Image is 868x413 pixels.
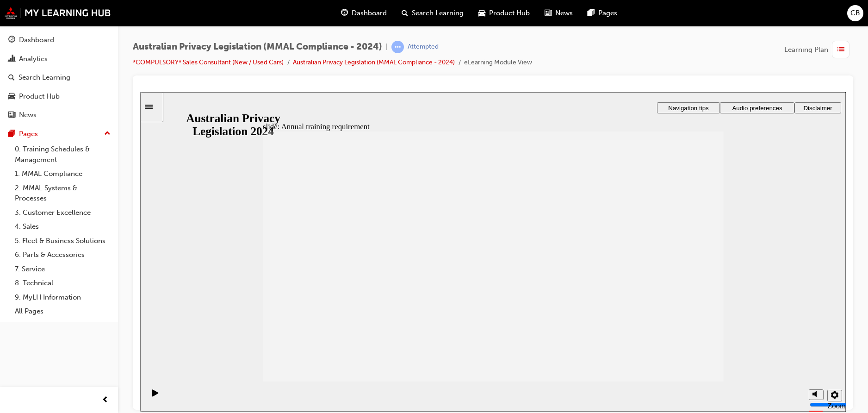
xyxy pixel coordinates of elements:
[478,7,485,19] span: car-icon
[5,297,20,313] button: Play (Ctrl+Alt+P)
[19,54,48,64] div: Analytics
[19,72,70,83] div: Search Learning
[391,41,404,53] span: learningRecordVerb_ATTEMPT-icon
[386,42,388,52] span: |
[784,41,853,58] button: Learning Plan
[5,7,111,19] img: mmal
[11,219,114,234] a: 4. Sales
[580,10,654,21] button: Audio preferences
[11,290,114,305] a: 9. MyLH Information
[341,7,348,19] span: guage-icon
[4,88,114,105] a: Product Hub
[11,248,114,262] a: 6. Parts & Accessories
[8,74,15,82] span: search-icon
[133,42,382,52] span: Australian Privacy Legislation (MMAL Compliance - 2024)
[352,8,387,19] span: Dashboard
[4,50,114,68] a: Analytics
[537,4,580,23] a: news-iconNews
[11,276,114,290] a: 8. Technical
[394,4,471,23] a: search-iconSearch Learning
[588,7,595,19] span: pages-icon
[545,7,552,19] span: news-icon
[19,129,38,139] div: Pages
[408,43,439,51] div: Attempted
[555,8,573,19] span: News
[11,234,114,248] a: 5. Fleet & Business Solutions
[654,10,701,21] button: Disclaimer
[19,91,60,102] div: Product Hub
[663,13,692,19] span: Disclaimer
[11,262,114,276] a: 7. Service
[687,309,706,337] label: Zoom to fit
[104,128,111,140] span: up-icon
[669,297,683,308] button: Mute (Ctrl+Alt+M)
[412,8,464,19] span: Search Learning
[471,4,537,23] a: car-iconProduct Hub
[8,36,15,44] span: guage-icon
[670,309,729,316] input: volume
[664,289,701,319] div: misc controls
[8,130,15,138] span: pages-icon
[580,4,625,23] a: pages-iconPages
[4,106,114,124] a: News
[402,7,408,19] span: search-icon
[528,13,568,19] span: Navigation tips
[4,125,114,143] button: Pages
[837,44,844,56] span: list-icon
[8,55,15,63] span: chart-icon
[489,8,530,19] span: Product Hub
[850,8,860,19] span: CB
[19,110,37,120] div: News
[293,58,455,66] a: Australian Privacy Legislation (MMAL Compliance - 2024)
[464,57,532,68] li: eLearning Module View
[517,10,580,21] button: Navigation tips
[4,30,114,125] button: DashboardAnalyticsSearch LearningProduct HubNews
[8,93,15,101] span: car-icon
[784,44,828,55] span: Learning Plan
[11,181,114,206] a: 2. MMAL Systems & Processes
[133,58,284,66] a: *COMPULSORY* Sales Consultant (New / Used Cars)
[19,35,54,45] div: Dashboard
[4,31,114,49] a: Dashboard
[8,111,15,119] span: news-icon
[847,5,863,21] button: CB
[334,4,394,23] a: guage-iconDashboard
[687,298,702,309] button: Settings
[4,69,114,86] a: Search Learning
[592,13,642,19] span: Audio preferences
[11,167,114,181] a: 1. MMAL Compliance
[11,206,114,220] a: 3. Customer Excellence
[11,304,114,319] a: All Pages
[5,289,20,319] div: playback controls
[102,394,109,406] span: prev-icon
[598,8,617,19] span: Pages
[11,142,114,167] a: 0. Training Schedules & Management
